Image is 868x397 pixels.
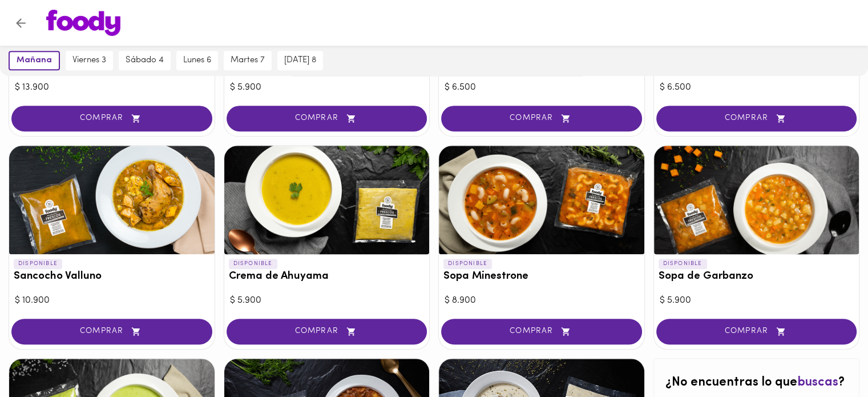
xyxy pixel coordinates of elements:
p: DISPONIBLE [14,259,62,269]
button: COMPRAR [441,106,642,131]
span: COMPRAR [241,114,413,123]
h2: ¿No encuentras lo que ? [665,376,848,390]
p: DISPONIBLE [229,259,277,269]
span: COMPRAR [241,327,413,336]
span: [DATE] 8 [284,55,316,66]
iframe: Messagebird Livechat Widget [802,331,857,386]
button: Volver [7,9,35,37]
div: $ 5.900 [660,294,854,307]
span: COMPRAR [671,327,843,336]
p: DISPONIBLE [443,259,492,269]
span: buscas [797,376,838,389]
button: mañana [9,51,60,70]
div: Sancocho Valluno [9,146,215,254]
span: lunes 6 [183,55,211,66]
button: COMPRAR [441,319,642,344]
div: Crema de Ahuyama [224,146,430,254]
button: sábado 4 [119,51,171,70]
span: mañana [17,55,52,66]
h3: Sopa Minestrone [443,271,640,283]
div: $ 5.900 [230,81,424,94]
button: viernes 3 [66,51,113,70]
span: COMPRAR [26,114,198,123]
span: sábado 4 [126,55,164,66]
span: viernes 3 [72,55,106,66]
button: COMPRAR [656,319,857,344]
button: COMPRAR [227,319,427,344]
span: COMPRAR [455,114,628,123]
div: $ 6.500 [445,81,639,94]
div: $ 13.900 [15,81,209,94]
button: COMPRAR [11,319,212,344]
span: martes 7 [231,55,265,66]
button: COMPRAR [227,106,427,131]
span: COMPRAR [671,114,843,123]
div: $ 5.900 [230,294,424,307]
button: COMPRAR [656,106,857,131]
img: logo.png [46,10,120,36]
h3: Sopa de Garbanzo [659,271,855,283]
p: DISPONIBLE [659,259,707,269]
div: $ 10.900 [15,294,209,307]
span: COMPRAR [455,327,628,336]
button: martes 7 [224,51,272,70]
div: Sopa de Garbanzo [654,146,859,254]
h3: Sancocho Valluno [14,271,210,283]
div: $ 6.500 [660,81,854,94]
button: lunes 6 [176,51,218,70]
div: $ 8.900 [445,294,639,307]
span: COMPRAR [26,327,198,336]
div: Sopa Minestrone [439,146,644,254]
h3: Crema de Ahuyama [229,271,425,283]
button: [DATE] 8 [277,51,323,70]
button: COMPRAR [11,106,212,131]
